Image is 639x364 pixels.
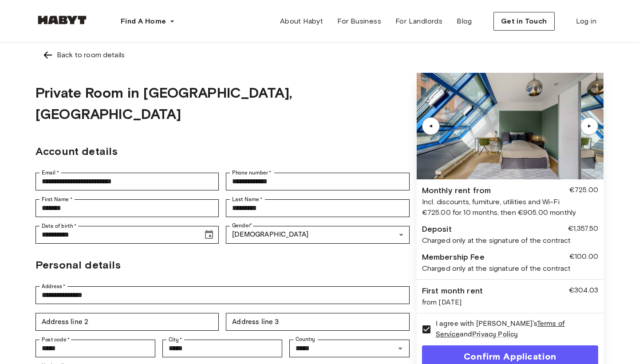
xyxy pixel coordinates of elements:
[569,251,598,263] div: €100.00
[422,223,452,235] div: Deposit
[422,197,598,207] div: Incl. discounts, furniture, utilities and Wi-Fi
[422,251,485,263] div: Membership Fee
[35,16,89,24] img: Habyt
[472,330,518,339] a: Privacy Policy
[200,226,218,244] button: Choose date, selected date is Jul 8, 2004
[35,43,603,67] a: Left pointing arrowBack to room details
[232,222,252,229] label: Gender *
[388,12,450,30] a: For Landlords
[169,336,182,344] label: City
[35,143,410,159] h2: Account details
[42,169,59,177] label: Email
[422,185,491,197] div: Monthly rent from
[426,123,435,129] div: ▲
[450,12,479,30] a: Blog
[569,285,598,297] div: €304.03
[42,336,70,344] label: Post code
[226,226,409,244] div: [DEMOGRAPHIC_DATA]
[35,82,410,125] h1: Private Room in [GEOGRAPHIC_DATA], [GEOGRAPHIC_DATA]
[436,319,591,340] span: I agree with [PERSON_NAME]'s and
[417,73,603,179] img: Image of the room
[569,12,603,30] a: Log in
[395,16,442,27] span: For Landlords
[422,235,598,246] div: Charged only at the signature of the contract
[493,12,555,31] button: Get in Touch
[232,169,272,177] label: Phone number
[330,12,388,30] a: For Business
[422,285,483,297] div: First month rent
[35,257,410,273] h2: Personal details
[422,263,598,274] div: Charged only at the signature of the contract
[280,16,323,27] span: About Habyt
[457,16,472,27] span: Blog
[422,297,598,308] div: from [DATE]
[394,342,406,355] button: Open
[114,12,182,30] button: Find A Home
[273,12,330,30] a: About Habyt
[422,207,598,218] div: €725.00 for 10 months, then €905.00 monthly
[232,195,263,203] label: Last Name
[337,16,381,27] span: For Business
[568,223,598,235] div: €1,357.50
[43,50,53,60] img: Left pointing arrow
[501,16,547,27] span: Get in Touch
[42,282,66,290] label: Address
[576,16,596,27] span: Log in
[42,195,72,203] label: First Name
[42,222,76,230] label: Date of birth
[57,50,125,60] div: Back to room details
[569,185,598,197] div: €725.00
[296,336,315,343] label: Country
[585,123,594,129] div: ▲
[121,16,166,27] span: Find A Home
